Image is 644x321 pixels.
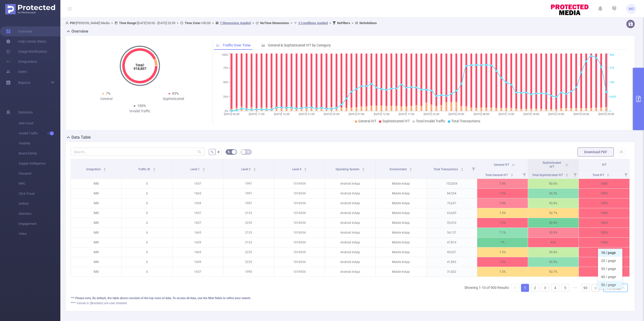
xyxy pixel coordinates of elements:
p: 1016934 [274,228,325,237]
a: Help Center (New) [6,36,47,46]
u: 2 Conditions Applied [298,21,328,25]
p: 55,410 [426,218,477,228]
i: icon: caret-up [253,167,256,169]
span: Click Fraud [19,189,60,199]
h2: Data Table [71,134,91,140]
p: 100% [579,198,629,208]
p: 41,892 [426,257,477,267]
p: Android InApp [325,267,376,277]
p: 100% [579,257,629,267]
tspan: 0 [610,110,611,113]
span: Total Transactions [433,168,459,171]
span: General IVT [494,163,509,167]
a: 5 [561,284,569,292]
p: 100% [579,267,629,277]
p: 1016934 [274,179,325,188]
i: icon: caret-down [607,175,610,176]
p: 1665 [173,189,223,198]
p: 6 [122,257,172,267]
li: 5 [561,284,569,292]
tspan: Total: [135,63,145,67]
p: 65,605 [426,208,477,218]
p: 7.5% [477,257,528,267]
p: IMG [71,198,122,208]
p: 7.3% [477,267,528,277]
p: 100% [579,189,629,198]
p: Android InApp [325,198,376,208]
p: Android InApp [325,189,376,198]
p: Mobile InApp [376,198,426,208]
span: General IVT [358,119,376,123]
span: Engagement [19,219,60,229]
p: 2133 [223,228,274,237]
p: 92.5% [528,257,579,267]
img: Protected Media [5,4,55,14]
i: icon: right [594,287,597,290]
p: 100% [579,238,629,247]
span: Unified [19,199,60,209]
li: 30 / page [598,265,622,273]
p: 1997 [223,179,274,188]
tspan: [DATE] 09:00 [598,113,614,116]
p: 1016934 [274,208,325,218]
b: Time Zone: [185,21,201,25]
p: Android InApp [325,179,376,188]
i: icon: caret-up [409,167,412,169]
span: # [217,150,220,154]
li: Next Page [591,284,599,292]
li: 20 / page [598,257,622,265]
i: icon: down [622,286,625,290]
div: Sort [202,167,205,170]
span: % [211,150,213,154]
p: 76,657 [426,198,477,208]
i: icon: caret-up [362,167,365,169]
span: > [350,21,355,25]
tspan: [DATE] 08:00 [473,113,489,116]
div: General [73,96,140,101]
span: Total Invalid Traffic [416,119,445,123]
p: 1657 [173,218,223,228]
p: 2235 [223,218,274,228]
i: icon: line-chart [216,43,220,47]
i: icon: bg-colors [227,150,230,153]
span: 100% [137,104,146,108]
span: Level 1 [190,168,200,171]
p: 92.7% [528,267,579,277]
p: IMG [71,179,122,188]
tspan: [DATE] 03:00 [449,113,464,116]
span: Environment [390,168,408,171]
p: 7.5% [477,189,528,198]
p: Mobile InApp [376,208,426,218]
i: icon: caret-down [103,169,106,171]
span: Total Transactions [451,119,480,123]
tspan: 918,807 [134,67,146,71]
p: 1016934 [274,257,325,267]
div: Sort [362,167,365,170]
tspan: [DATE] 21:00 [299,113,314,116]
span: ••• [571,284,579,292]
a: 1 [521,284,529,292]
i: icon: caret-up [304,167,307,169]
span: Traffic Over Time [223,43,251,47]
a: 90 [582,284,589,292]
div: Invalid Traffic [106,109,174,114]
i: icon: caret-up [461,167,464,169]
input: Search... [71,148,205,156]
span: General & Sophisticated IVT by Category [268,43,331,47]
p: Android InApp [325,238,376,247]
p: 54,137 [426,228,477,237]
span: Total General IVT [485,173,509,177]
tspan: 9,000 [610,95,616,98]
tspan: 25% [223,95,228,98]
li: Previous Page [511,284,519,292]
span: Operating System [336,168,360,171]
tspan: 18K [610,81,614,84]
span: Brand Safety [19,148,60,158]
p: 1016934 [274,189,325,198]
i: icon: caret-down [304,169,307,171]
i: Filter menu [470,159,477,179]
span: Integration [86,168,102,171]
i: icon: caret-down [511,175,513,176]
b: No Solutions [359,21,377,25]
p: 92.6% [528,179,579,188]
